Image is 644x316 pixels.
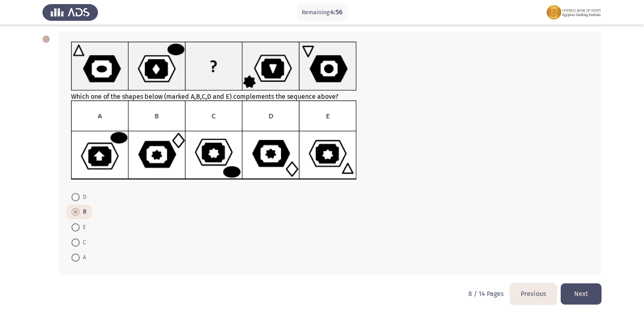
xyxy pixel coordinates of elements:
[468,290,504,298] p: 8 / 14 Pages
[80,223,86,232] span: E
[330,8,343,16] span: 4:56
[546,1,602,24] img: Assessment logo of ASSESS Focus Assessment (EN)
[71,42,357,91] img: RAX00135A1.png
[302,7,343,18] p: Remaining:
[80,192,87,202] span: D
[80,238,86,247] span: C
[80,253,86,263] span: A
[71,42,589,182] div: Which one of the shapes below (marked A,B,C,D and E) complements the sequence above?
[42,1,98,24] img: Assess Talent Management logo
[80,207,87,217] span: B
[510,283,557,304] button: load previous page
[71,100,357,180] img: RAX00135A2.png
[561,283,602,304] button: load next page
